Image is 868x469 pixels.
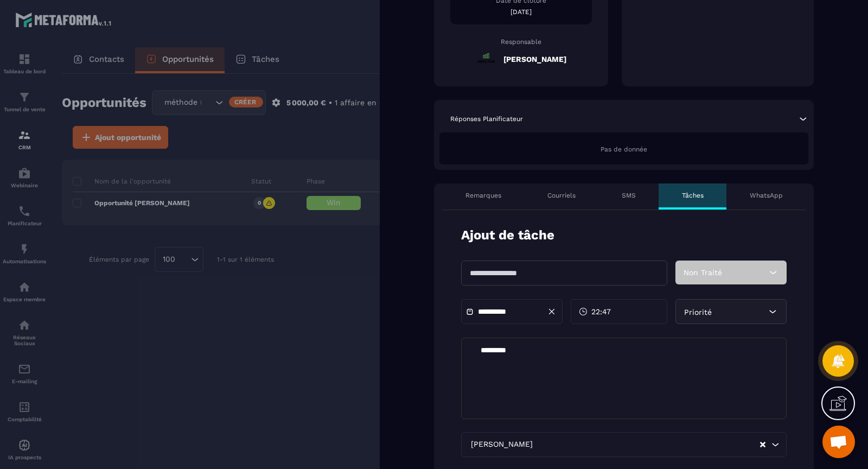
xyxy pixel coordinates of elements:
p: Responsable [450,38,592,46]
span: Priorité [684,308,712,316]
p: Courriels [547,191,576,200]
span: [PERSON_NAME] [468,439,535,451]
span: 22:47 [591,306,611,317]
p: Remarques [465,191,501,200]
div: Search for option [461,432,787,457]
span: Pas de donnée [601,145,647,153]
input: Search for option [535,439,759,451]
a: Ouvrir le chat [822,426,855,458]
p: Ajout de tâche [461,226,554,244]
p: Réponses Planificateur [450,115,523,123]
button: Clear Selected [760,441,765,449]
p: SMS [622,191,636,200]
span: Non Traité [684,268,722,277]
p: [DATE] [450,8,592,16]
h5: [PERSON_NAME] [503,55,566,64]
p: WhatsApp [750,191,783,200]
p: Tâches [682,191,704,200]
